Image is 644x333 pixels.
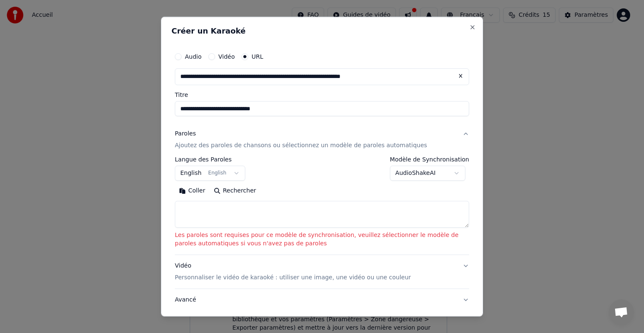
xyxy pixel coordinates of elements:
p: Les paroles sont requises pour ce modèle de synchronisation, veuillez sélectionner le modèle de p... [175,231,469,248]
p: Personnaliser le vidéo de karaoké : utiliser une image, une vidéo ou une couleur [175,273,411,282]
div: ParolesAjoutez des paroles de chansons ou sélectionnez un modèle de paroles automatiques [175,156,469,255]
h2: Créer un Karaoké [171,27,473,35]
button: ParolesAjoutez des paroles de chansons ou sélectionnez un modèle de paroles automatiques [175,123,469,156]
label: Langue des Paroles [175,156,245,162]
label: URL [252,54,263,60]
button: VidéoPersonnaliser le vidéo de karaoké : utiliser une image, une vidéo ou une couleur [175,255,469,289]
div: Vidéo [175,262,411,282]
button: Coller [175,184,210,198]
label: Audio [185,54,202,60]
label: Vidéo [218,54,235,60]
button: Avancé [175,289,469,311]
label: Modèle de Synchronisation [390,156,469,162]
button: Rechercher [210,184,260,198]
label: Titre [175,92,469,98]
p: Ajoutez des paroles de chansons ou sélectionnez un modèle de paroles automatiques [175,141,427,150]
div: Paroles [175,130,196,138]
